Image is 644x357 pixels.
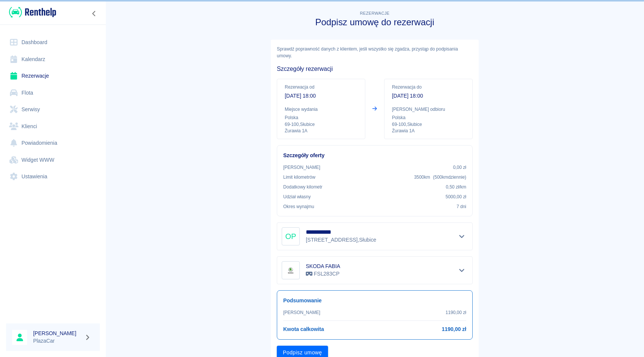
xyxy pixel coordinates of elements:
p: Żurawia 1A [285,128,357,134]
h6: Podsumowanie [283,297,466,305]
p: Żurawia 1A [392,128,465,134]
button: Pokaż szczegóły [456,265,468,276]
div: OP [282,227,300,245]
p: [PERSON_NAME] [283,164,320,171]
img: Renthelp logo [9,6,56,18]
p: [STREET_ADDRESS] , Słubice [306,236,376,244]
p: 3500 km [414,174,466,181]
a: Powiadomienia [6,135,100,152]
p: 0,50 zł /km [446,184,466,190]
p: Polska [392,114,465,121]
h6: Kwota całkowita [283,325,324,333]
p: 5000,00 zł [446,193,466,200]
a: Kalendarz [6,51,100,68]
p: Sprawdź poprawność danych z klientem, jeśli wszystko się zgadza, przystąp do podpisania umowy. [277,46,473,59]
p: [DATE] 18:00 [285,92,357,100]
p: 0,00 zł [453,164,466,171]
p: [PERSON_NAME] [283,309,320,316]
a: Renthelp logo [6,6,56,18]
img: Image [283,263,298,278]
button: Zwiń nawigację [89,9,100,18]
a: Dashboard [6,34,100,51]
a: Klienci [6,118,100,135]
p: Rezerwacja do [392,84,465,90]
p: Dodatkowy kilometr [283,184,322,190]
p: Miejsce wydania [285,106,357,113]
p: FSL283CP [306,270,340,278]
h3: Podpisz umowę do rezerwacji [271,17,479,28]
p: Rezerwacja od [285,84,357,90]
p: Limit kilometrów [283,174,315,181]
a: Ustawienia [6,168,100,185]
h6: 1190,00 zł [442,325,466,333]
h6: SKODA FABIA [306,262,340,270]
h6: [PERSON_NAME] [33,329,81,337]
p: 69-100 , Słubice [285,121,357,128]
a: Widget WWW [6,152,100,169]
span: ( 500 km dziennie ) [433,175,466,180]
a: Flota [6,84,100,101]
p: Udział własny [283,193,311,200]
p: PlazaCar [33,337,81,345]
p: [DATE] 18:00 [392,92,465,100]
span: Rezerwacje [360,11,389,15]
h6: Szczegóły oferty [283,152,466,159]
p: Okres wynajmu [283,203,314,210]
a: Rezerwacje [6,67,100,84]
p: 69-100 , Słubice [392,121,465,128]
p: 1190,00 zł [446,309,466,316]
button: Pokaż szczegóły [456,231,468,242]
p: Polska [285,114,357,121]
p: [PERSON_NAME] odbioru [392,106,465,113]
h5: Szczegóły rezerwacji [277,65,473,73]
p: 7 dni [456,203,466,210]
a: Serwisy [6,101,100,118]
